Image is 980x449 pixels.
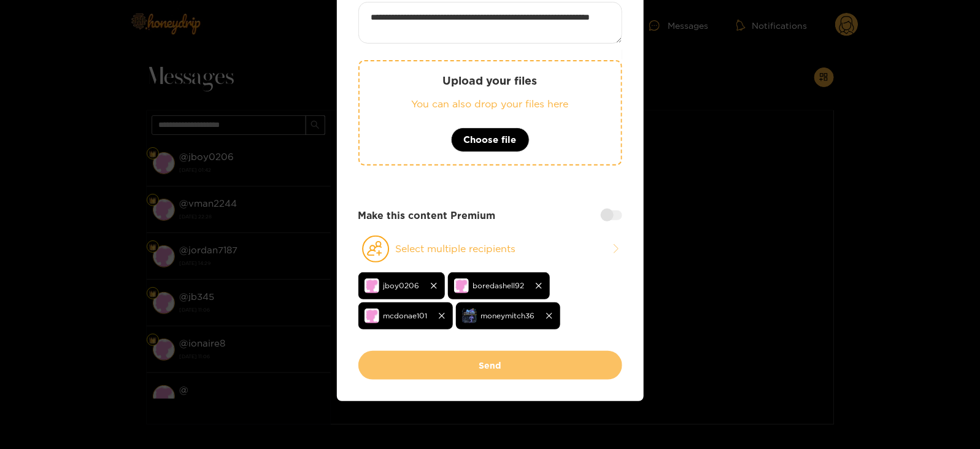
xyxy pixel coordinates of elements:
[454,278,469,293] img: no-avatar.png
[384,278,420,293] span: jboy0206
[358,351,622,380] button: Send
[384,309,428,323] span: mcdonae101
[384,97,596,111] p: You can also drop your files here
[481,309,535,323] span: moneymitch36
[358,235,622,263] button: Select multiple recipients
[365,278,379,293] img: no-avatar.png
[384,74,596,88] p: Upload your files
[462,309,477,323] img: ufrtz-img_3437.jpeg
[473,278,525,293] span: boredashell92
[365,309,379,323] img: no-avatar.png
[464,132,517,147] span: Choose file
[358,209,496,223] strong: Make this content Premium
[451,128,530,152] button: Choose file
